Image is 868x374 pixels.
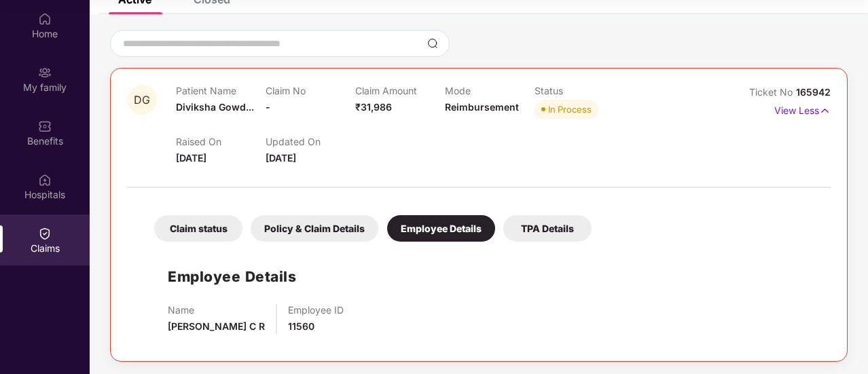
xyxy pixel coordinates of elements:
span: DG [134,94,150,106]
span: - [266,101,270,113]
div: In Process [548,102,592,116]
div: Policy & Claim Details [251,215,378,242]
span: ₹31,986 [355,101,392,113]
h1: Employee Details [168,265,296,288]
img: svg+xml;base64,PHN2ZyBpZD0iSG9tZSIgeG1sbnM9Imh0dHA6Ly93d3cudzMub3JnLzIwMDAvc3ZnIiB3aWR0aD0iMjAiIG... [38,12,52,26]
div: Employee Details [387,215,495,242]
span: Diviksha Gowd... [176,101,254,113]
span: Ticket No [749,86,796,98]
p: Mode [445,85,535,96]
span: [DATE] [266,152,296,164]
img: svg+xml;base64,PHN2ZyBpZD0iSG9zcGl0YWxzIiB4bWxucz0iaHR0cDovL3d3dy53My5vcmcvMjAwMC9zdmciIHdpZHRoPS... [38,173,52,187]
span: [DATE] [176,152,206,164]
p: View Less [774,100,831,118]
p: Name [168,304,265,316]
p: Status [535,85,624,96]
p: Claim No [266,85,355,96]
span: [PERSON_NAME] C R [168,320,265,332]
p: Updated On [266,136,355,147]
p: Raised On [176,136,266,147]
img: svg+xml;base64,PHN2ZyB4bWxucz0iaHR0cDovL3d3dy53My5vcmcvMjAwMC9zdmciIHdpZHRoPSIxNyIgaGVpZ2h0PSIxNy... [819,103,831,118]
span: 11560 [288,320,314,332]
div: Claim status [154,215,242,242]
img: svg+xml;base64,PHN2ZyBpZD0iQ2xhaW0iIHhtbG5zPSJodHRwOi8vd3d3LnczLm9yZy8yMDAwL3N2ZyIgd2lkdGg9IjIwIi... [38,227,52,240]
span: Reimbursement [445,101,519,113]
p: Claim Amount [355,85,445,96]
img: svg+xml;base64,PHN2ZyBpZD0iQmVuZWZpdHMiIHhtbG5zPSJodHRwOi8vd3d3LnczLm9yZy8yMDAwL3N2ZyIgd2lkdGg9Ij... [38,119,52,133]
p: Employee ID [288,304,344,316]
span: 165942 [796,86,831,98]
img: svg+xml;base64,PHN2ZyB3aWR0aD0iMjAiIGhlaWdodD0iMjAiIHZpZXdCb3g9IjAgMCAyMCAyMCIgZmlsbD0ibm9uZSIgeG... [38,66,52,79]
p: Patient Name [176,85,266,96]
div: TPA Details [503,215,592,242]
img: svg+xml;base64,PHN2ZyBpZD0iU2VhcmNoLTMyeDMyIiB4bWxucz0iaHR0cDovL3d3dy53My5vcmcvMjAwMC9zdmciIHdpZH... [427,38,438,49]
